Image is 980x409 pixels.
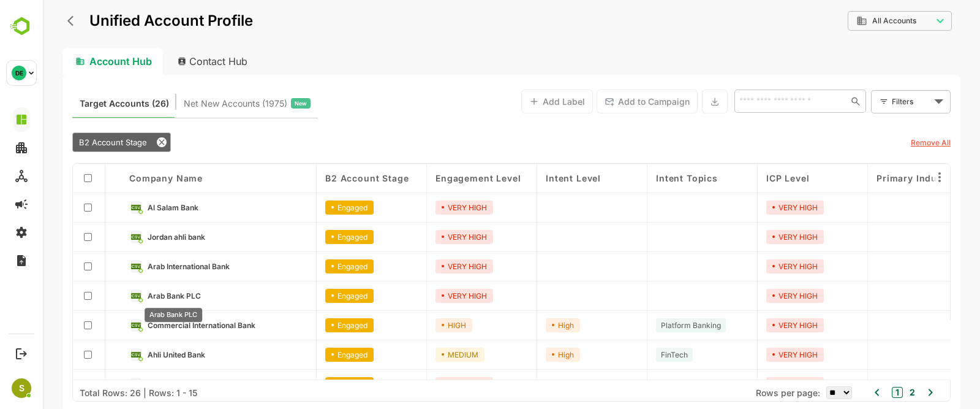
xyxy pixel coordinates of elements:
[36,137,104,147] span: B2 Account Stage
[723,377,781,391] div: VERY HIGH
[282,289,331,303] div: Engaged
[864,386,872,399] button: 2
[105,291,158,300] span: Arab Bank PLC
[13,345,29,362] button: Logout
[723,318,781,332] div: VERY HIGH
[723,201,781,215] div: VERY HIGH
[393,348,442,362] div: MEDIUM
[723,348,781,362] div: VERY HIGH
[393,201,450,215] div: VERY HIGH
[503,318,537,332] div: High
[393,377,450,391] div: VERY HIGH
[282,318,331,332] div: Engaged
[849,387,860,398] button: 1
[478,90,550,113] button: Add Label
[6,15,37,38] img: BambooboxLogoMark.f1c84d78b4c51b1a7b5f700c9845e183.svg
[102,308,159,322] div: Arab Bank PLC
[554,90,655,113] button: Add to Campaign
[393,259,450,273] div: VERY HIGH
[141,96,244,112] span: Net New Accounts ( 1975 )
[723,259,781,273] div: VERY HIGH
[282,173,366,183] span: B2 Account Stage
[503,173,558,183] span: Intent Level
[723,173,767,183] span: ICP Level
[12,378,31,398] div: S
[393,289,450,303] div: VERY HIGH
[105,350,162,359] span: Ahli United Bank
[282,348,331,362] div: Engaged
[829,17,873,25] span: All Accounts
[393,173,478,183] span: Engagement Level
[282,201,331,215] div: Engaged
[813,15,889,26] div: All Accounts
[503,348,537,362] div: High
[125,48,216,75] div: Contact Hub
[12,66,26,80] div: DE
[713,388,777,398] span: Rows per page:
[29,132,128,152] div: B2 Account Stage
[105,321,213,330] span: Commercial International Bank
[868,138,908,147] u: Remove All
[805,9,909,33] div: All Accounts
[618,321,678,330] span: Platform Banking
[834,173,913,183] span: Primary Industry
[393,318,429,332] div: HIGH
[848,88,908,114] div: Filters
[20,48,120,75] div: Account Hub
[849,95,888,108] div: Filters
[723,230,781,244] div: VERY HIGH
[37,388,154,398] div: Total Rows: 26 | Rows: 1 - 15
[659,90,685,113] button: Export the selected data as CSV
[105,262,187,271] span: Arab International Bank
[282,230,331,244] div: Engaged
[252,96,264,112] span: New
[393,230,450,244] div: VERY HIGH
[47,13,210,28] p: Unified Account Profile
[86,173,160,183] span: Company name
[105,203,156,212] span: Al Salam Bank
[613,173,675,183] span: Intent Topics
[618,350,645,359] span: FinTech
[282,259,331,273] div: Engaged
[723,289,781,303] div: VERY HIGH
[282,377,331,391] div: Engaged
[21,12,40,30] button: back
[37,96,126,112] span: Known accounts you’ve identified to target - imported from CRM, Offline upload, or promoted from ...
[105,232,162,242] span: Jordan ahli bank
